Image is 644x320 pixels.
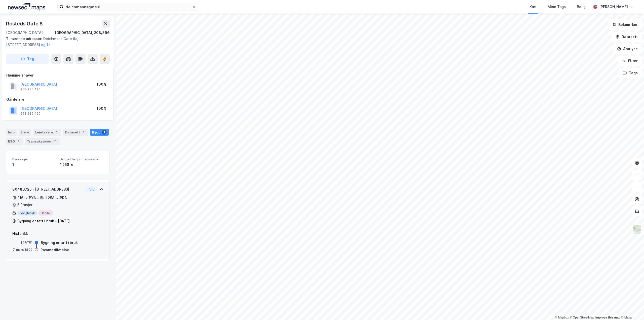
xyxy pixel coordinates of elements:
[60,162,103,168] div: 1 258 ㎡
[613,44,642,54] button: Analyse
[6,37,43,41] span: Tilhørende adresser:
[19,129,31,136] div: Eiere
[41,240,78,246] div: Bygning er tatt i bruk
[548,4,566,10] div: Mine Tags
[6,36,106,48] div: Deichmans Gate 6a, [STREET_ADDRESS]
[632,225,642,234] img: Z
[608,20,642,30] button: Bokmerker
[530,4,537,10] div: Kart
[17,195,36,201] div: 316 ㎡ BYA
[555,316,569,319] a: Mapbox
[619,296,644,320] div: Kontrollprogram for chat
[6,129,17,136] div: Info
[45,195,67,201] div: 1 258 ㎡ BRA
[8,3,45,11] img: logo.a4113a55bc3d86da70a041830d287a7e.svg
[618,56,642,66] button: Filter
[33,129,61,136] div: Leietakere
[12,162,56,168] div: 1
[55,30,110,36] div: [GEOGRAPHIC_DATA], 208/566
[12,247,32,252] div: 7. mars 1890
[577,4,586,10] div: Bolig
[54,130,59,135] div: 1
[97,105,106,112] div: 100%
[20,112,41,116] div: 958 935 420
[619,296,644,320] iframe: Chat Widget
[37,196,39,200] div: •
[64,3,192,11] input: Søk på adresse, matrikkel, gårdeiere, leietakere eller personer
[90,129,109,136] div: Bygg
[12,157,56,161] span: Bygninger
[20,87,41,91] div: 958 935 420
[60,157,103,161] span: Bygget bygningsområde
[63,129,88,136] div: Datasett
[595,316,620,319] a: Improve this map
[86,186,97,192] button: Vis
[12,231,103,237] div: Historikk
[25,138,60,145] div: Transaksjoner
[81,130,86,135] div: 1
[6,30,43,36] div: [GEOGRAPHIC_DATA]
[6,54,49,64] button: Tag
[6,20,44,28] div: Rosteds Gate 8
[6,96,109,102] div: Gårdeiere
[12,240,32,245] div: [DATE]
[97,81,106,87] div: 100%
[17,202,32,208] div: 5 Etasjer
[41,247,69,253] div: Rammetillatelse
[17,218,70,224] div: Bygning er tatt i bruk - [DATE]
[619,68,642,78] button: Tags
[16,139,21,144] div: 1
[52,139,58,144] div: 10
[599,4,628,10] div: [PERSON_NAME]
[570,316,594,319] a: OpenStreetMap
[6,138,23,145] div: ESG
[611,32,642,42] button: Datasett
[12,186,84,192] div: 80480725 - [STREET_ADDRESS]
[102,130,107,135] div: 1
[6,72,109,78] div: Hjemmelshaver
